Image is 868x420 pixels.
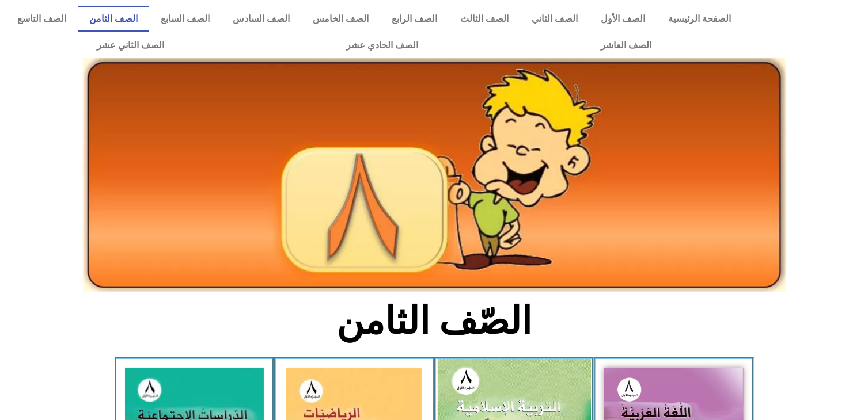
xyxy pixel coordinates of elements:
a: الصف الخامس [301,6,380,32]
a: الصف التاسع [6,6,78,32]
a: الصف الثاني [520,6,589,32]
a: الصف السابع [149,6,221,32]
a: الصف الثالث [449,6,520,32]
a: الصف السادس [221,6,301,32]
a: الصف العاشر [510,32,742,59]
a: الصفحة الرئيسية [657,6,742,32]
a: الصف الرابع [380,6,449,32]
a: الصف الحادي عشر [255,32,509,59]
a: الصف الثاني عشر [6,32,255,59]
a: الصف الثامن [78,6,149,32]
h2: الصّف الثامن [244,299,624,343]
a: الصف الأول [589,6,657,32]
